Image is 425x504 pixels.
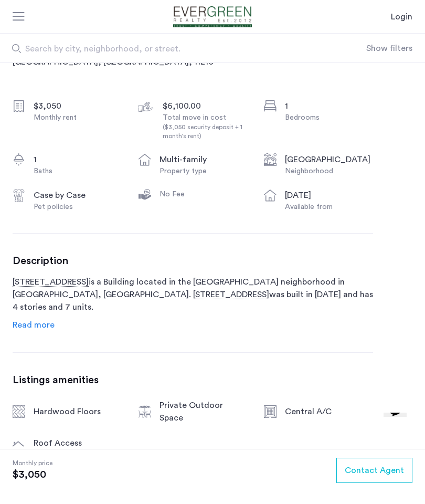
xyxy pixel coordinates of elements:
div: No Fee [160,189,248,199]
div: 1 [34,153,122,166]
iframe: chat widget [379,413,415,446]
a: Cazamio Logo [161,6,264,27]
span: Monthly price [13,458,52,468]
div: Bedrooms [285,112,373,123]
div: Available from [285,202,373,212]
div: [GEOGRAPHIC_DATA] [285,153,373,166]
div: [DATE] [285,189,373,202]
span: Search by city, neighborhood, or street. [25,43,318,55]
div: Private Outdoor Space [160,399,248,424]
span: Contact Agent [345,464,404,477]
div: multi-family [160,153,248,166]
button: Show or hide filters [366,42,412,55]
div: Case by Case [34,189,122,202]
div: ($3,050 security deposit + 1 month's rent) [163,123,251,141]
div: $6,100.00 [163,100,251,112]
a: Login [391,10,412,23]
div: Neighborhood [285,166,373,176]
div: Central A/C [285,405,373,418]
p: is a Building located in the [GEOGRAPHIC_DATA] neighborhood in [GEOGRAPHIC_DATA], [GEOGRAPHIC_DAT... [13,276,373,313]
div: Monthly rent [34,112,122,123]
div: Baths [34,166,122,176]
h3: Description [13,255,373,267]
span: $3,050 [13,468,52,481]
span: Read more [13,321,55,329]
div: Roof Access [34,437,122,449]
div: 1 [285,100,373,112]
a: Read info [13,319,55,331]
button: button [336,458,412,483]
div: Pet policies [34,202,122,212]
img: logo [161,6,264,27]
div: Total move in cost [163,112,251,141]
h3: Listings amenities [13,374,373,386]
div: Property type [160,166,248,176]
div: $3,050 [34,100,122,112]
div: Hardwood Floors [34,405,122,418]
